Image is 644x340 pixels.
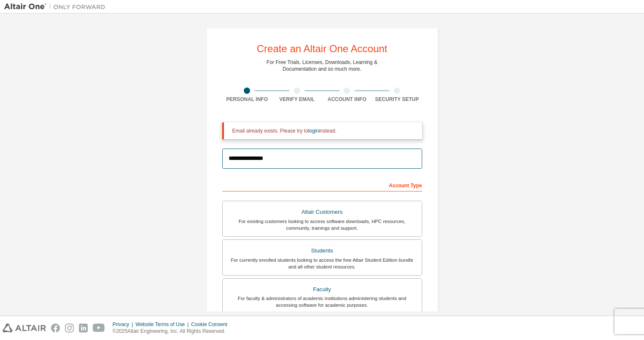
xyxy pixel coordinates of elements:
[267,59,377,72] div: For Free Trials, Licenses, Downloads, Learning & Documentation and so much more.
[322,96,372,103] div: Account Info
[228,206,417,218] div: Altair Customers
[113,328,232,335] p: © 2025 Altair Engineering, Inc. All Rights Reserved.
[135,321,191,328] div: Website Terms of Use
[372,96,422,103] div: Security Setup
[222,96,272,103] div: Personal Info
[4,3,110,11] img: Altair One
[272,96,322,103] div: Verify Email
[113,321,135,328] div: Privacy
[65,324,74,332] img: instagram.svg
[51,324,60,332] img: facebook.svg
[93,324,105,332] img: youtube.svg
[222,178,422,191] div: Account Type
[3,324,46,332] img: altair_logo.svg
[257,44,388,54] div: Create an Altair One Account
[232,127,415,134] div: Email already exists. Please try to instead.
[191,321,232,328] div: Cookie Consent
[228,218,417,231] div: For existing customers looking to access software downloads, HPC resources, community, trainings ...
[228,257,417,270] div: For currently enrolled students looking to access the free Altair Student Edition bundle and all ...
[79,324,88,332] img: linkedin.svg
[228,284,417,295] div: Faculty
[228,245,417,257] div: Students
[228,295,417,308] div: For faculty & administrators of academic institutions administering students and accessing softwa...
[308,128,319,134] a: login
